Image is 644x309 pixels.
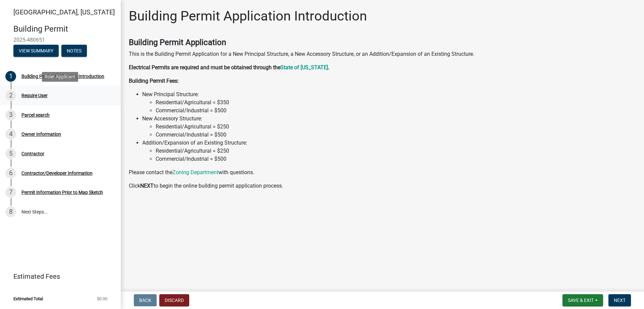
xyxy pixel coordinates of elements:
[5,206,16,217] div: 8
[156,123,636,131] li: Residential/Agricultural = $250
[61,45,87,57] button: Notes
[156,99,636,107] li: Residential/Agricultural = $350
[13,297,43,301] span: Estimated Total
[5,90,16,101] div: 2
[97,297,107,301] span: $0.00
[5,129,16,140] div: 4
[13,8,115,16] span: [GEOGRAPHIC_DATA], [US_STATE]
[159,294,189,306] button: Discard
[156,155,636,163] li: Commercial/Industrial = $500
[142,115,636,139] li: New Accessory Structure:
[142,90,636,115] li: New Principal Structure:
[156,147,636,155] li: Residential/Agricultural = $250
[134,294,157,306] button: Back
[129,8,367,24] h1: Building Permit Application Introduction
[21,113,50,117] div: Parcel search
[129,168,636,177] p: Please contact the with questions.
[139,298,151,303] span: Back
[129,64,280,71] strong: Electrical Permits are required and must be obtained through the
[21,132,61,137] div: Owner Information
[142,139,636,163] li: Addition/Expansion of an Existing Structure:
[129,182,636,190] p: Click to begin the online building permit application process.
[568,298,594,303] span: Save & Exit
[21,93,48,98] div: Require User
[156,131,636,139] li: Commercial/Industrial = $500
[5,270,110,283] a: Estimated Fees
[13,48,59,54] wm-modal-confirm: Summary
[61,48,87,54] wm-modal-confirm: Notes
[129,78,179,84] strong: Building Permit Fees:
[5,148,16,159] div: 5
[21,190,103,195] div: Permit Information Prior to Map Sketch
[13,45,59,57] button: View Summary
[614,298,626,303] span: Next
[129,50,636,58] p: This is the Building Permit Application for a New Principal Structure, a New Accessory Structure,...
[42,72,78,82] div: Role: Applicant
[562,294,603,306] button: Save & Exit
[13,24,115,34] h4: Building Permit
[129,38,226,47] strong: Building Permit Application
[21,171,93,176] div: Contractor/Developer Information
[280,64,328,71] a: State of [US_STATE]
[5,168,16,179] div: 6
[608,294,631,306] button: Next
[172,169,218,176] a: Zoning Department
[5,187,16,198] div: 7
[5,110,16,120] div: 3
[328,64,329,71] strong: .
[156,107,636,115] li: Commercial/Industrial = $500
[21,74,104,79] div: Building Permit Application Introduction
[5,71,16,82] div: 1
[140,183,154,189] strong: NEXT
[13,37,107,43] span: 2025-480651
[21,151,44,156] div: Contractor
